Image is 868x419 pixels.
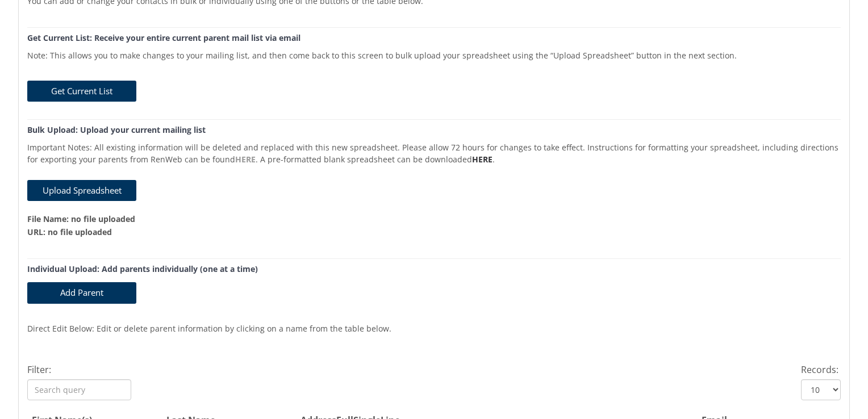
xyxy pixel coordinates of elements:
[27,81,136,102] button: Get Current List
[27,180,136,201] button: Upload Spreadsheet
[27,32,301,43] strong: Get Current List: Receive your entire current parent mail list via email
[801,363,838,376] label: Records:
[27,213,135,224] strong: File Name: no file uploaded
[235,154,256,165] a: HERE
[27,43,841,61] p: Note: This allows you to make changes to your mailing list, and then come back to this screen to ...
[27,124,206,135] strong: Bulk Upload: Upload your current mailing list
[27,363,51,376] label: Filter:
[27,282,136,303] button: Add Parent
[27,316,841,334] p: Direct Edit Below: Edit or delete parent information by clicking on a name from the table below.
[27,379,131,400] input: Search query
[27,263,258,274] strong: Individual Upload: Add parents individually (one at a time)
[27,227,112,237] strong: URL: no file uploaded
[472,154,493,165] a: HERE
[27,135,841,165] p: Important Notes: All existing information will be deleted and replaced with this new spreadsheet....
